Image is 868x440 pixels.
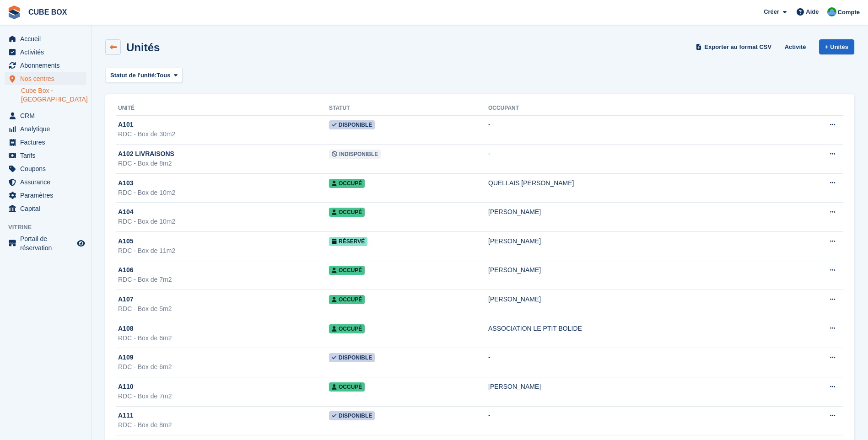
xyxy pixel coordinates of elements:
[5,136,86,149] a: menu
[20,162,75,175] span: Coupons
[705,43,772,52] span: Exporter au format CSV
[118,362,329,372] div: RDC - Box de 6m2
[20,202,75,215] span: Capital
[329,353,375,362] span: Disponible
[118,420,329,430] div: RDC - Box de 8m2
[5,72,86,85] a: menu
[118,246,329,256] div: RDC - Box de 11m2
[5,149,86,162] a: menu
[126,41,160,54] h2: Unités
[110,71,156,80] span: Statut de l'unité:
[329,101,488,116] th: Statut
[488,382,784,392] div: [PERSON_NAME]
[488,236,784,246] div: [PERSON_NAME]
[5,176,86,188] a: menu
[329,295,365,304] span: Occupé
[156,71,170,80] span: Tous
[488,265,784,275] div: [PERSON_NAME]
[118,159,329,168] div: RDC - Box de 8m2
[329,179,365,188] span: Occupé
[118,392,329,401] div: RDC - Box de 7m2
[488,115,784,145] td: -
[20,189,75,202] span: Paramètres
[819,39,854,54] a: + Unités
[827,7,836,16] img: Cube Box
[118,304,329,314] div: RDC - Box de 5m2
[329,382,365,392] span: Occupé
[781,39,810,54] a: Activité
[118,295,133,304] span: A107
[20,149,75,162] span: Tarifs
[118,333,329,343] div: RDC - Box de 6m2
[764,7,779,16] span: Créer
[488,324,784,333] div: ASSOCIATION LE PTIT BOLIDE
[5,109,86,122] a: menu
[21,86,86,104] a: Cube Box - [GEOGRAPHIC_DATA]
[20,72,75,85] span: Nos centres
[329,411,375,420] span: Disponible
[25,5,70,20] a: CUBE BOX
[329,237,367,246] span: Réservé
[5,46,86,59] a: menu
[118,207,133,217] span: A104
[488,101,784,116] th: Occupant
[5,59,86,72] a: menu
[20,46,75,59] span: Activités
[118,265,133,275] span: A106
[329,266,365,275] span: Occupé
[116,101,329,116] th: Unité
[105,68,183,83] button: Statut de l'unité: Tous
[488,348,784,377] td: -
[20,136,75,149] span: Factures
[8,223,91,232] span: Vitrine
[118,149,174,159] span: A102 LIVRAISONS
[488,145,784,174] td: -
[20,123,75,135] span: Analytique
[118,411,133,420] span: A111
[488,295,784,304] div: [PERSON_NAME]
[694,39,775,54] a: Exporter au format CSV
[7,5,21,19] img: stora-icon-8386f47178a22dfd0bd8f6a31ec36ba5ce8667c1dd55bd0f319d3a0aa187defe.svg
[20,59,75,72] span: Abonnements
[5,234,86,252] a: menu
[329,150,381,159] span: Indisponible
[5,32,86,45] a: menu
[75,238,86,249] a: Boutique d'aperçu
[329,208,365,217] span: Occupé
[118,178,133,188] span: A103
[5,123,86,135] a: menu
[118,120,133,129] span: A101
[118,275,329,284] div: RDC - Box de 7m2
[118,324,133,333] span: A108
[118,188,329,198] div: RDC - Box de 10m2
[20,109,75,122] span: CRM
[118,217,329,226] div: RDC - Box de 10m2
[118,382,133,392] span: A110
[329,120,375,129] span: Disponible
[118,129,329,139] div: RDC - Box de 30m2
[20,234,75,252] span: Portail de réservation
[488,207,784,217] div: [PERSON_NAME]
[488,406,784,435] td: -
[118,353,133,362] span: A109
[488,178,784,188] div: QUELLAIS [PERSON_NAME]
[838,8,860,17] span: Compte
[806,7,819,16] span: Aide
[5,202,86,215] a: menu
[118,236,133,246] span: A105
[20,32,75,45] span: Accueil
[20,176,75,188] span: Assurance
[329,324,365,333] span: Occupé
[5,189,86,202] a: menu
[5,162,86,175] a: menu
